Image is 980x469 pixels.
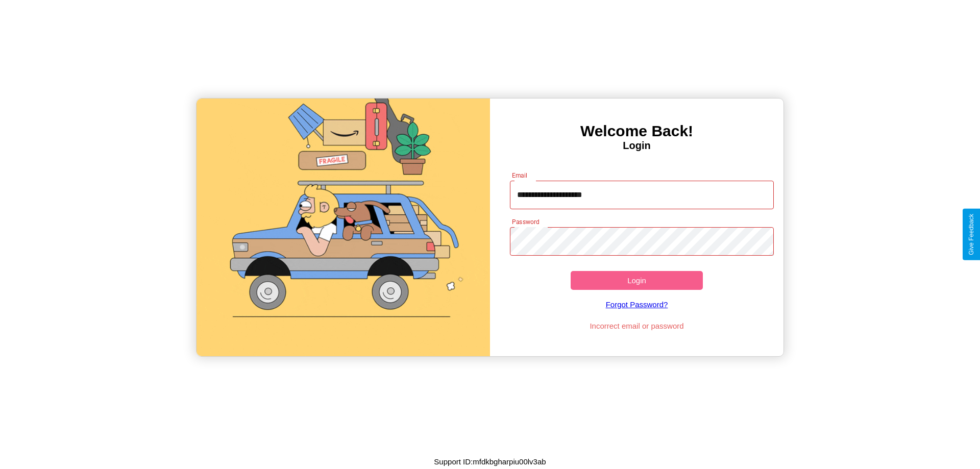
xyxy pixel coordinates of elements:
[490,140,783,152] h4: Login
[505,319,769,333] p: Incorrect email or password
[512,171,528,180] label: Email
[968,214,975,255] div: Give Feedback
[197,98,490,356] img: gif
[505,290,769,319] a: Forgot Password?
[571,271,703,290] button: Login
[434,455,546,468] p: Support ID: mfdkbgharpiu00lv3ab
[490,122,783,140] h3: Welcome Back!
[512,217,539,226] label: Password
